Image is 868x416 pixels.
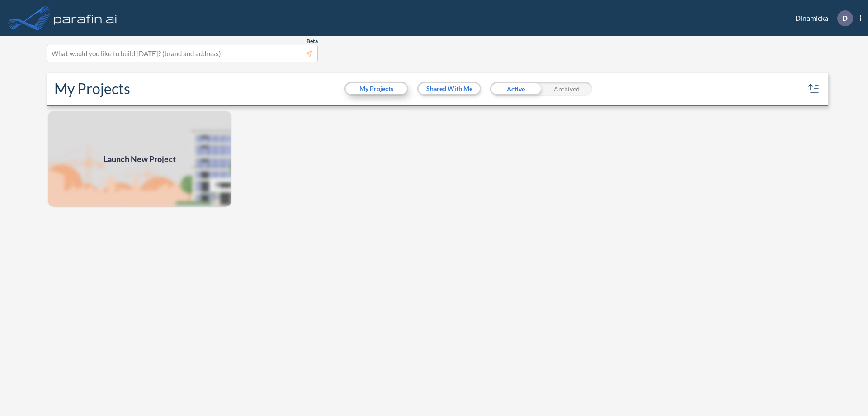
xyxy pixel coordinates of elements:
div: Active [490,82,541,96]
button: sort [807,81,821,96]
img: logo [52,9,119,27]
div: Archived [541,82,592,96]
img: add [47,110,232,208]
button: Shared With Me [419,83,480,94]
span: Beta [307,38,318,45]
h2: My Projects [54,80,130,97]
button: My Projects [346,83,407,94]
span: Launch New Project [104,153,176,165]
div: Dinamicka [782,10,861,26]
p: D [842,14,848,22]
a: Launch New Project [47,110,232,208]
